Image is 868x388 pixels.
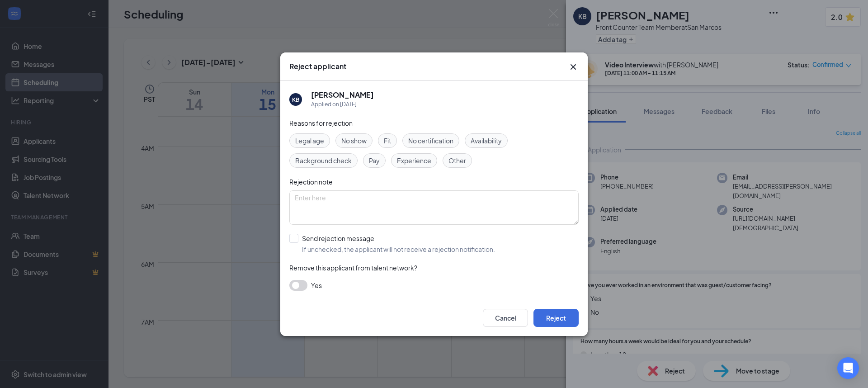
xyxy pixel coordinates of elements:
span: No certification [408,136,453,146]
span: Other [448,156,466,166]
span: Availability [471,136,502,146]
button: Cancel [483,309,528,327]
div: Applied on [DATE] [311,100,374,109]
span: No show [341,136,367,146]
span: Yes [311,280,322,291]
span: Pay [369,156,380,166]
svg: Cross [568,62,579,72]
span: Remove this applicant from talent network? [289,264,417,272]
button: Close [568,62,579,72]
span: Reasons for rejection [289,119,353,127]
button: Reject [533,309,579,327]
span: Rejection note [289,178,333,186]
div: Open Intercom Messenger [837,357,859,379]
span: Experience [397,156,431,166]
span: Fit [384,136,391,146]
span: Legal age [295,136,324,146]
div: KB [292,95,299,103]
h3: Reject applicant [289,62,346,71]
span: Background check [295,156,352,166]
h5: [PERSON_NAME] [311,90,374,100]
